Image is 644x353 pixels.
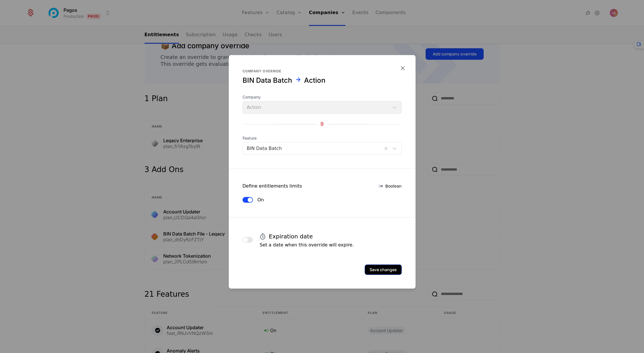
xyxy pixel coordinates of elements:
[269,232,313,240] h4: Expiration date
[304,76,325,85] div: Action
[243,135,402,141] span: Feature
[243,94,402,100] span: Company
[260,241,354,248] p: Set a date when this override will expire.
[385,183,402,189] span: Boolean
[243,69,402,73] div: Company override
[243,182,302,189] div: Define entitlements limits
[243,76,292,85] div: BIN Data Batch
[257,196,264,203] label: On
[365,264,402,275] button: Save changes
